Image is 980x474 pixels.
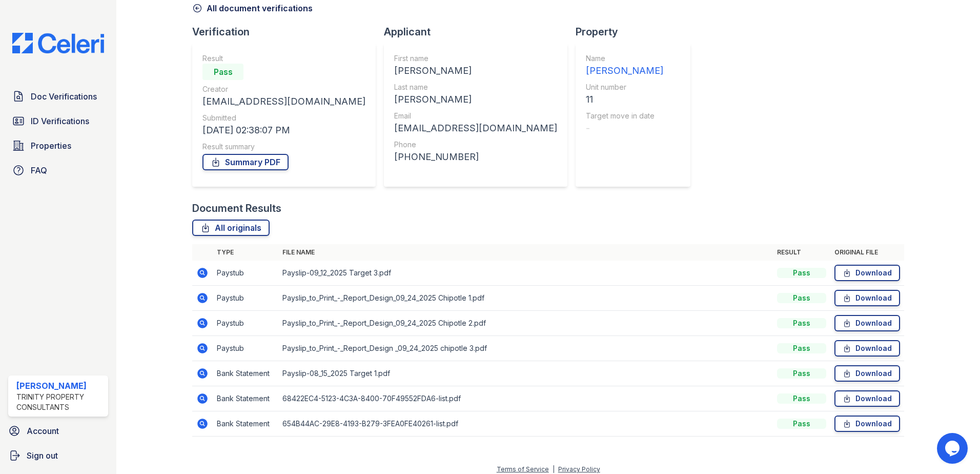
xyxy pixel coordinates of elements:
[394,121,557,135] div: [EMAIL_ADDRESS][DOMAIN_NAME]
[213,261,278,286] td: Paystub
[834,315,900,331] a: Download
[31,164,47,176] span: FAQ
[278,261,773,286] td: Payslip-09_12_2025 Target 3.pdf
[394,64,557,78] div: [PERSON_NAME]
[777,268,826,278] div: Pass
[278,244,773,261] th: File name
[777,393,826,404] div: Pass
[586,64,663,78] div: [PERSON_NAME]
[8,111,108,131] a: ID Verifications
[773,244,830,261] th: Result
[4,421,112,441] a: Account
[278,286,773,311] td: Payslip_to_Print_-_Report_Design_09_24_2025 Chipotle 1.pdf
[834,265,900,281] a: Download
[202,154,289,170] a: Summary PDF
[16,392,104,412] div: Trinity Property Consultants
[213,311,278,336] td: Paystub
[202,94,365,109] div: [EMAIL_ADDRESS][DOMAIN_NAME]
[586,53,663,78] a: Name [PERSON_NAME]
[278,361,773,386] td: Payslip-08_15_2025 Target 1.pdf
[394,53,557,64] div: First name
[394,82,557,92] div: Last name
[4,33,112,53] img: CE_Logo_Blue-a8612792a0a2168367f1c8372b55b34899dd931a85d93a1a3d3e32e68fde9ad4.png
[192,220,270,236] a: All originals
[576,25,699,39] div: Property
[213,286,278,311] td: Paystub
[777,343,826,353] div: Pass
[213,361,278,386] td: Bank Statement
[213,411,278,437] td: Bank Statement
[937,433,970,464] iframe: chat widget
[777,293,826,303] div: Pass
[192,201,281,215] div: Document Results
[394,140,557,150] div: Phone
[834,416,900,432] a: Download
[278,411,773,437] td: 654B44AC-29E8-4193-B279-3FEA0FE40261-list.pdf
[777,368,826,379] div: Pass
[394,111,557,121] div: Email
[497,465,549,473] a: Terms of Service
[8,160,108,181] a: FAQ
[586,82,663,92] div: Unit number
[8,135,108,156] a: Properties
[777,318,826,328] div: Pass
[394,92,557,107] div: [PERSON_NAME]
[27,449,58,462] span: Sign out
[202,123,365,137] div: [DATE] 02:38:07 PM
[31,140,71,152] span: Properties
[834,340,900,357] a: Download
[278,311,773,336] td: Payslip_to_Print_-_Report_Design_09_24_2025 Chipotle 2.pdf
[384,25,576,39] div: Applicant
[202,64,243,80] div: Pass
[394,150,557,164] div: [PHONE_NUMBER]
[553,465,555,473] div: |
[192,25,384,39] div: Verification
[213,386,278,411] td: Bank Statement
[278,386,773,411] td: 68422EC4-5123-4C3A-8400-70F49552FDA6-list.pdf
[558,465,600,473] a: Privacy Policy
[834,290,900,306] a: Download
[834,365,900,382] a: Download
[830,244,904,261] th: Original file
[27,425,59,437] span: Account
[4,445,112,466] a: Sign out
[16,380,104,392] div: [PERSON_NAME]
[31,90,97,103] span: Doc Verifications
[8,86,108,107] a: Doc Verifications
[834,390,900,407] a: Download
[777,419,826,429] div: Pass
[586,92,663,107] div: 11
[278,336,773,361] td: Payslip_to_Print_-_Report_Design _09_24_2025 chipotle 3.pdf
[202,53,365,64] div: Result
[192,2,313,14] a: All document verifications
[586,121,663,135] div: -
[213,336,278,361] td: Paystub
[202,142,365,152] div: Result summary
[202,84,365,94] div: Creator
[202,113,365,123] div: Submitted
[213,244,278,261] th: Type
[31,115,89,127] span: ID Verifications
[586,111,663,121] div: Target move in date
[586,53,663,64] div: Name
